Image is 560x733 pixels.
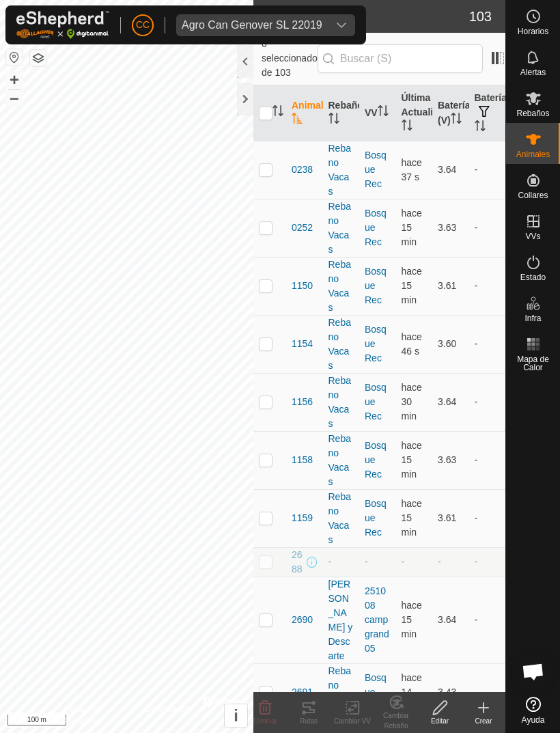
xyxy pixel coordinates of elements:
span: 0238 [292,163,313,177]
a: Bosque Rec [365,382,387,421]
span: 1158 [292,453,313,467]
div: Crear [462,716,505,726]
th: Última Actualización [396,85,433,141]
td: 3.63 [432,431,469,489]
span: Rebaños [516,109,549,117]
div: Rebano Vacas [328,490,354,547]
span: Infra [524,314,541,322]
span: Collares [518,191,548,199]
td: - [432,547,469,577]
button: i [225,704,247,727]
div: Rebano Vacas [328,432,354,489]
span: 15 oct 2025, 17:06 [402,157,422,182]
span: 103 [469,6,492,27]
td: 3.64 [432,373,469,431]
a: Bosque Rec [365,150,387,189]
a: Bosque Rec [365,672,387,712]
span: Eliminar [253,717,277,725]
p-sorticon: Activar para ordenar [402,122,412,133]
div: Chat abierto [513,651,554,692]
td: 3.64 [432,577,469,663]
span: Mapa de Calor [509,355,557,372]
div: Cambiar VV [331,716,374,726]
th: Batería [469,85,506,141]
span: Alertas [520,68,546,77]
span: 1150 [292,279,313,293]
span: 15 oct 2025, 16:50 [402,208,422,247]
a: Bosque Rec [365,208,387,247]
span: Agro Can Genover SL 22019 [176,14,328,36]
div: dropdown trigger [328,14,355,36]
span: 15 oct 2025, 16:51 [402,600,422,639]
span: 0 seleccionado de 103 [262,37,318,80]
span: Ayuda [522,716,545,724]
span: 1159 [292,511,313,525]
a: Bosque Rec [365,324,387,363]
a: 251008 camp grand 05 [365,585,389,654]
span: 2688 [292,548,304,577]
p-sorticon: Activar para ordenar [328,115,339,126]
a: Bosque Rec [365,498,387,538]
a: Bosque Rec [365,440,387,480]
span: 2690 [292,613,313,627]
span: 0252 [292,221,313,235]
td: 3.63 [432,199,469,257]
span: 15 oct 2025, 16:51 [402,498,422,538]
a: Política de Privacidad [64,703,128,728]
div: Agro Can Genover SL 22019 [182,20,322,31]
td: - [469,199,506,257]
th: VV [359,85,396,141]
app-display-virtual-paddock-transition: - [365,556,368,567]
td: - [469,489,506,547]
div: Rebano Vacas [328,141,354,199]
div: Cambiar Rebaño [374,710,418,731]
th: Batería (V) [432,85,469,141]
td: 3.64 [432,141,469,199]
th: Rebaño [323,85,360,141]
span: 15 oct 2025, 16:51 [402,440,422,480]
span: 15 oct 2025, 16:51 [402,266,422,305]
p-sorticon: Activar para ordenar [378,107,389,118]
td: - [469,141,506,199]
span: Estado [520,273,546,281]
a: Ayuda [506,691,560,730]
div: Rebano Vacas [328,258,354,315]
span: - [402,556,405,567]
span: VVs [525,232,540,240]
span: Horarios [518,27,548,36]
button: Restablecer Mapa [6,49,23,66]
td: - [469,257,506,315]
input: Buscar (S) [318,44,483,73]
span: CC [136,18,150,32]
p-sorticon: Activar para ordenar [475,122,486,133]
button: + [6,72,23,88]
span: i [234,706,238,725]
td: - [469,431,506,489]
div: [PERSON_NAME] y Descarte [328,577,354,663]
a: Bosque Rec [365,266,387,305]
span: Animales [516,150,550,158]
img: Logo Gallagher [16,11,109,39]
div: Rebano Vacas [328,664,354,721]
button: – [6,89,23,106]
p-sorticon: Activar para ordenar [292,115,303,126]
span: 15 oct 2025, 17:06 [402,331,422,357]
td: 3.60 [432,315,469,373]
div: Rebano Vacas [328,316,354,373]
td: - [469,663,506,721]
button: Capas del Mapa [30,50,46,66]
span: 15 oct 2025, 16:52 [402,672,422,712]
td: 3.43 [432,663,469,721]
td: - [469,547,506,577]
th: Animal [286,85,323,141]
div: - [328,555,354,569]
td: 3.61 [432,489,469,547]
span: 1154 [292,337,313,351]
div: Editar [418,716,462,726]
span: 1156 [292,395,313,409]
span: 15 oct 2025, 16:36 [402,382,422,421]
p-sorticon: Activar para ordenar [272,107,283,118]
td: - [469,373,506,431]
span: 2691 [292,685,313,700]
div: Rebano Vacas [328,199,354,257]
